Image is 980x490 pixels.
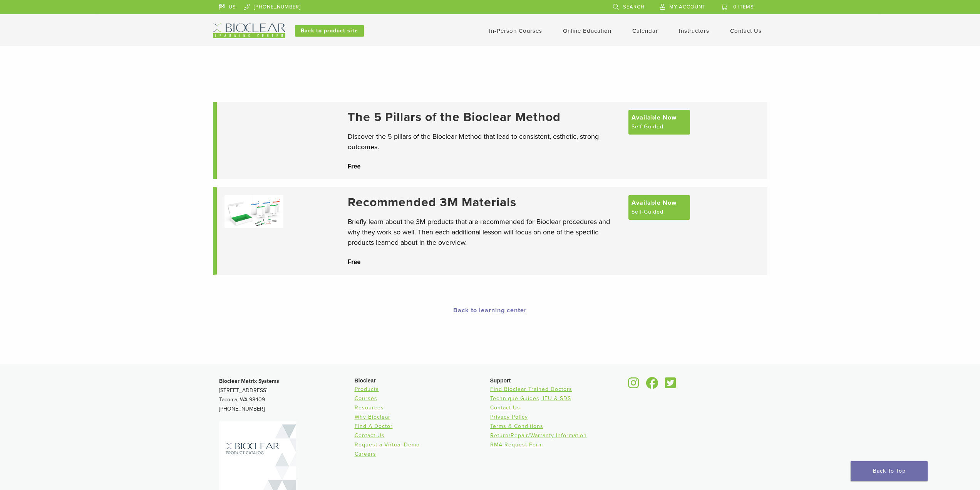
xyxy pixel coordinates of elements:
span: Support [490,377,511,384]
img: Bioclear [213,24,285,38]
span: Available Now [632,198,677,207]
a: In-Person Courses [489,27,542,34]
p: Briefly learn about the 3M products that are recommended for Bioclear procedures and why they wor... [348,217,621,248]
a: Back to learning center [453,306,527,314]
span: 0 items [733,4,754,10]
a: Bioclear [643,382,661,389]
a: The 5 Pillars of the Bioclear Method [348,110,621,125]
a: Privacy Policy [490,414,528,420]
a: Return/Repair/Warranty Information [490,432,587,439]
span: Self-Guided [632,207,663,217]
span: Self-Guided [632,122,663,131]
a: Careers [355,451,376,457]
a: Products [355,386,379,392]
a: Online Education [563,27,611,34]
span: My Account [669,4,705,10]
a: Available Now Self-Guided [628,195,690,220]
span: Search [623,4,645,10]
a: Contact Us [730,27,762,34]
a: Contact Us [490,404,520,411]
a: Technique Guides, IFU & SDS [490,395,571,402]
a: Recommended 3M Materials [348,195,621,210]
a: Instructors [679,27,709,34]
a: Courses [355,395,377,402]
a: Find A Doctor [355,423,393,429]
a: Available Now Self-Guided [628,110,690,135]
a: Find Bioclear Trained Doctors [490,386,572,392]
a: Bioclear [663,382,679,389]
p: Discover the 5 pillars of the Bioclear Method that lead to consistent, esthetic, strong outcomes. [348,131,621,152]
span: Available Now [632,113,677,122]
span: Free [348,163,361,170]
a: Bioclear [626,382,642,389]
span: Free [348,259,361,265]
a: Back To Top [851,461,928,481]
a: Resources [355,404,384,411]
a: Back to product site [295,25,364,37]
a: Why Bioclear [355,414,390,420]
a: Terms & Conditions [490,423,543,429]
a: Calendar [632,27,658,34]
p: [STREET_ADDRESS] Tacoma, WA 98409 [PHONE_NUMBER] [219,377,355,414]
a: RMA Request Form [490,441,543,448]
a: Request a Virtual Demo [355,441,420,448]
span: Bioclear [355,377,376,384]
strong: Bioclear Matrix Systems [219,378,279,384]
a: Contact Us [355,432,385,439]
